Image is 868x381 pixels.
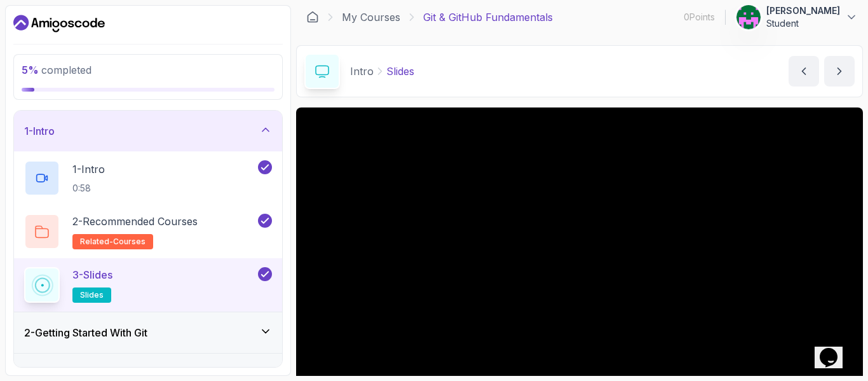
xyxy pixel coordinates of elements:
[22,64,39,76] span: 5 %
[736,4,858,30] button: user profile image[PERSON_NAME]Student
[24,214,272,249] button: 2-Recommended Coursesrelated-courses
[24,123,55,139] h3: 1 - Intro
[789,56,819,87] button: previous content
[13,13,105,34] a: Dashboard
[72,214,198,229] p: 2 - Recommended Courses
[766,4,840,17] p: [PERSON_NAME]
[350,64,374,79] p: Intro
[423,10,553,25] p: Git & GitHub Fundamentals
[24,267,272,303] button: 3-Slidesslides
[24,160,272,196] button: 1-Intro0:58
[14,111,282,151] button: 1-Intro
[14,312,282,353] button: 2-Getting Started With Git
[306,11,319,24] a: Dashboard
[342,10,400,25] a: My Courses
[766,17,840,30] p: Student
[72,267,112,282] p: 3 - Slides
[386,64,414,79] p: Slides
[684,11,715,24] p: 0 Points
[22,64,92,76] span: completed
[824,56,855,87] button: next content
[80,237,146,247] span: related-courses
[24,325,147,340] h3: 2 - Getting Started With Git
[736,5,761,29] img: user profile image
[72,182,105,195] p: 0:58
[815,330,855,368] iframe: chat widget
[72,162,105,177] p: 1 - Intro
[80,290,104,300] span: slides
